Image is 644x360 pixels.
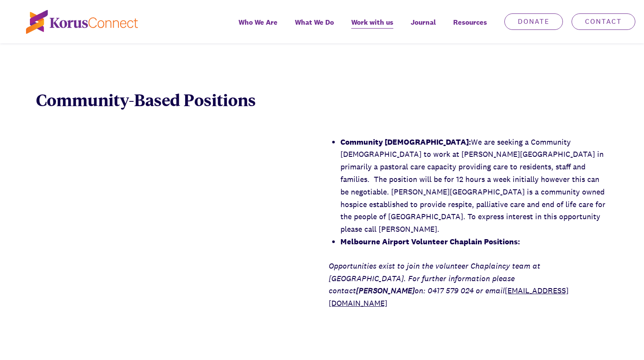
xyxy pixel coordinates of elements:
span: Work with us [351,16,393,29]
div: Resources [445,12,496,43]
img: korus-connect%2Fc5177985-88d5-491d-9cd7-4a1febad1357_logo.svg [26,10,138,34]
span: Journal [411,16,436,29]
a: Contact [572,13,635,30]
span: Who We Are [239,16,278,29]
a: Work with us [343,12,402,43]
a: Who We Are [230,12,286,43]
a: Journal [402,12,445,43]
a: What We Do [286,12,343,43]
em: Opportunities exist to join the volunteer Chaplaincy team at [GEOGRAPHIC_DATA]. For further infor... [329,261,540,296]
li: We are seeking a Community [DEMOGRAPHIC_DATA] to work at [PERSON_NAME][GEOGRAPHIC_DATA] in primar... [340,136,608,236]
strong: Community [DEMOGRAPHIC_DATA]: [340,137,471,147]
p: Community-Based Positions [36,89,462,110]
strong: [PERSON_NAME] [356,285,415,295]
a: Donate [504,13,563,30]
strong: Melbourne Airport Volunteer Chaplain Positions: [340,237,520,246]
span: What We Do [295,16,334,29]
